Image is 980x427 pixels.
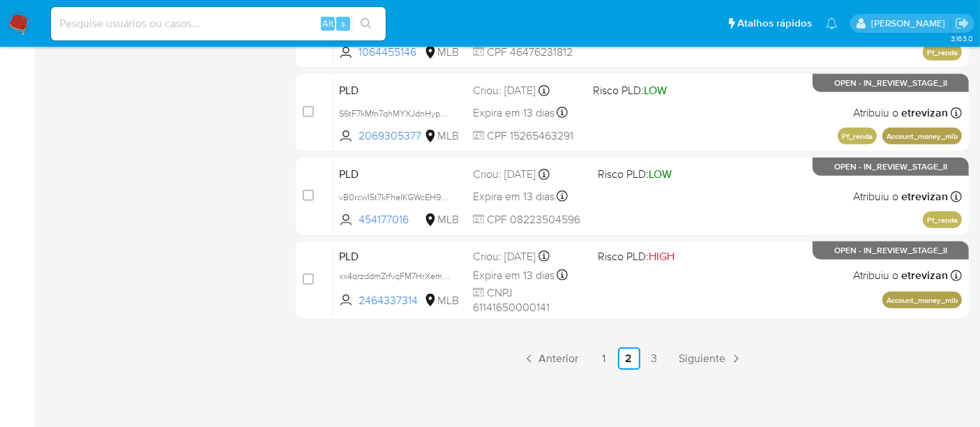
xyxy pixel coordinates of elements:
span: Atalhos rápidos [737,16,812,31]
a: Sair [955,16,970,31]
a: Notificações [826,17,838,29]
input: Pesquise usuários ou casos... [51,15,386,33]
span: 3.163.0 [951,33,973,44]
p: erico.trevizan@mercadopago.com.br [871,17,950,30]
button: search-icon [352,14,380,33]
span: Alt [322,17,333,30]
span: s [341,17,345,30]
